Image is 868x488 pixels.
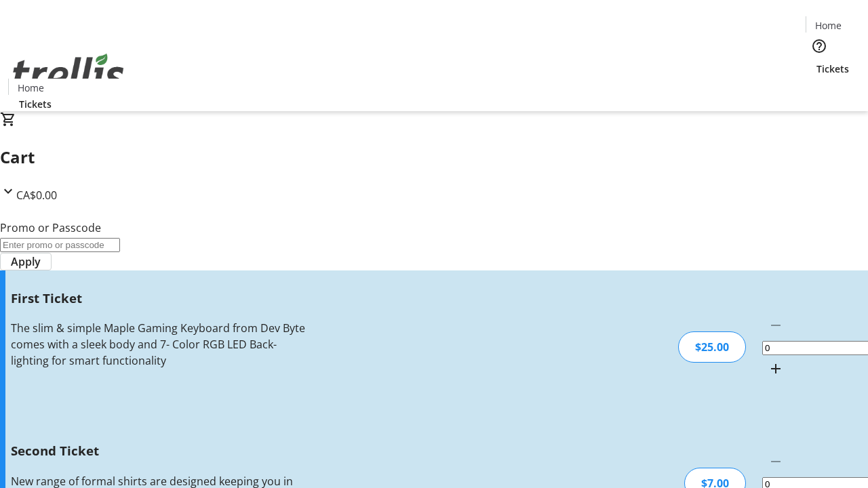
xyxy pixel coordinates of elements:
[11,289,307,308] h3: First Ticket
[19,97,52,111] span: Tickets
[806,33,833,60] button: Help
[16,188,57,203] span: CA$0.00
[678,331,746,363] div: $25.00
[11,320,307,369] div: The slim & simple Maple Gaming Keyboard from Dev Byte comes with a sleek body and 7- Color RGB LE...
[806,76,833,103] button: Cart
[8,97,62,111] a: Tickets
[815,18,842,33] span: Home
[11,253,41,270] span: Apply
[806,18,850,33] a: Home
[11,441,307,460] h3: Second Ticket
[9,81,52,95] a: Home
[8,39,129,106] img: Orient E2E Organization qZZYhsQYOi's Logo
[762,355,789,382] button: Increment by one
[806,62,860,76] a: Tickets
[18,81,44,95] span: Home
[816,62,849,76] span: Tickets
